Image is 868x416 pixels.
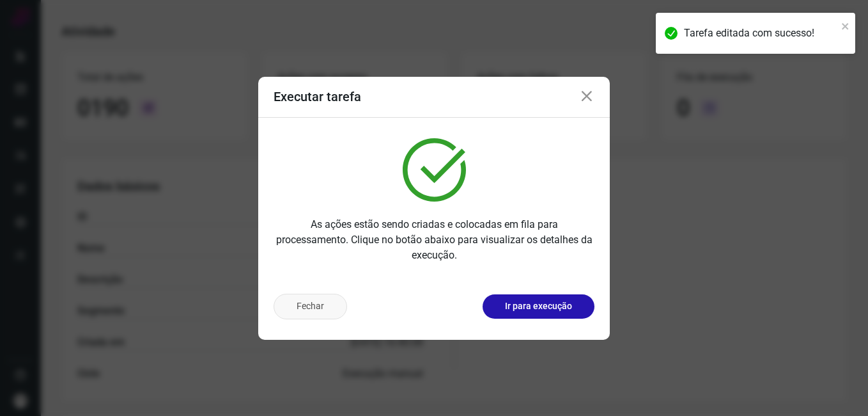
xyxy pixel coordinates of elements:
button: Ir para execução [483,294,594,319]
img: verified.svg [403,138,466,202]
p: Ir para execução [505,300,572,313]
div: Tarefa editada com sucesso! [684,26,837,41]
h3: Executar tarefa [274,89,361,104]
button: Fechar [274,294,347,319]
p: As ações estão sendo criadas e colocadas em fila para processamento. Clique no botão abaixo para ... [274,217,594,263]
button: close [841,18,850,33]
